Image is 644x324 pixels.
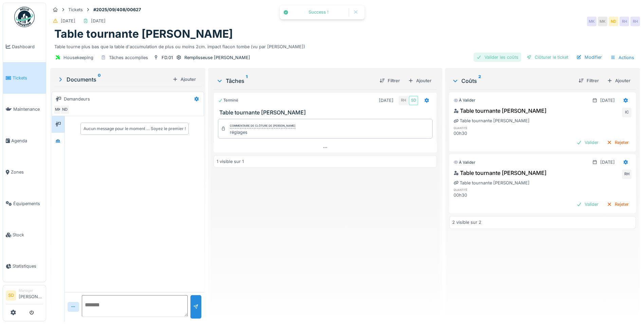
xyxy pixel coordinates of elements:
[474,53,521,62] div: Valider les coûts
[604,76,633,85] div: Ajouter
[454,118,530,124] div: Table tournante [PERSON_NAME]
[292,10,345,15] div: Success !
[454,130,511,137] div: 00h30
[54,28,233,40] h1: Table tournante [PERSON_NAME]
[3,157,46,188] a: Zones
[454,192,511,198] div: 00h30
[604,138,631,147] div: Rejeter
[630,17,640,26] div: RH
[478,77,481,85] sup: 2
[170,75,199,84] div: Ajouter
[60,105,70,114] div: ND
[574,200,601,209] div: Valider
[19,288,43,303] li: [PERSON_NAME]
[609,17,618,26] div: ND
[216,77,374,85] div: Tâches
[53,105,63,114] div: MK
[98,75,101,84] sup: 0
[13,263,43,269] span: Statistiques
[162,54,173,61] div: FD.01
[230,129,295,136] div: réglages
[622,169,631,179] div: RH
[454,107,547,115] div: Table tournante [PERSON_NAME]
[3,31,46,62] a: Dashboard
[13,200,43,207] span: Équipements
[622,108,631,117] div: IC
[454,169,547,177] div: Table tournante [PERSON_NAME]
[574,53,605,62] div: Modifier
[587,17,596,26] div: MK
[68,6,83,13] div: Tickets
[57,75,170,84] div: Documents
[11,169,43,175] span: Zones
[3,251,46,282] a: Statistiques
[14,7,35,27] img: Badge_color-CXgf-gQk.svg
[409,96,418,105] div: SD
[19,288,43,293] div: Manager
[598,17,607,26] div: MK
[454,126,511,130] h6: quantité
[13,106,43,112] span: Maintenance
[574,138,601,147] div: Valider
[3,125,46,156] a: Agenda
[12,43,43,50] span: Dashboard
[454,160,475,165] div: À valider
[13,232,43,238] span: Stock
[6,288,43,304] a: SD Manager[PERSON_NAME]
[3,219,46,250] a: Stock
[219,109,434,116] h3: Table tournante [PERSON_NAME]
[13,75,43,81] span: Tickets
[452,219,481,226] div: 2 visible sur 2
[109,54,148,61] div: Tâches accomplies
[3,62,46,93] a: Tickets
[64,96,90,102] div: Demandeurs
[452,77,573,85] div: Coûts
[607,53,637,62] div: Actions
[218,97,238,103] div: Terminé
[576,76,602,85] div: Filtrer
[600,159,615,165] div: [DATE]
[379,97,393,104] div: [DATE]
[11,138,43,144] span: Agenda
[54,41,636,50] div: Table tourne plus bas que la table d'accumulation de plus ou moins 2cm. impact flacon tombe (vu p...
[84,126,186,132] div: Aucun message pour le moment … Soyez le premier !
[246,77,247,85] sup: 1
[600,97,615,104] div: [DATE]
[454,97,475,103] div: À valider
[399,96,408,105] div: RH
[3,94,46,125] a: Maintenance
[91,18,106,24] div: [DATE]
[184,54,250,61] div: Remplisseuse [PERSON_NAME]
[524,53,571,62] div: Clôturer le ticket
[6,290,16,301] li: SD
[230,124,295,128] div: Commentaire de clôture de [PERSON_NAME]
[454,187,511,192] h6: quantité
[3,188,46,219] a: Équipements
[377,76,403,85] div: Filtrer
[604,200,631,209] div: Rejeter
[91,6,144,13] strong: #2025/09/408/00627
[63,54,93,61] div: Housekeeping
[405,76,434,85] div: Ajouter
[61,18,75,24] div: [DATE]
[217,158,244,165] div: 1 visible sur 1
[620,17,629,26] div: RH
[454,180,530,186] div: Table tournante [PERSON_NAME]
